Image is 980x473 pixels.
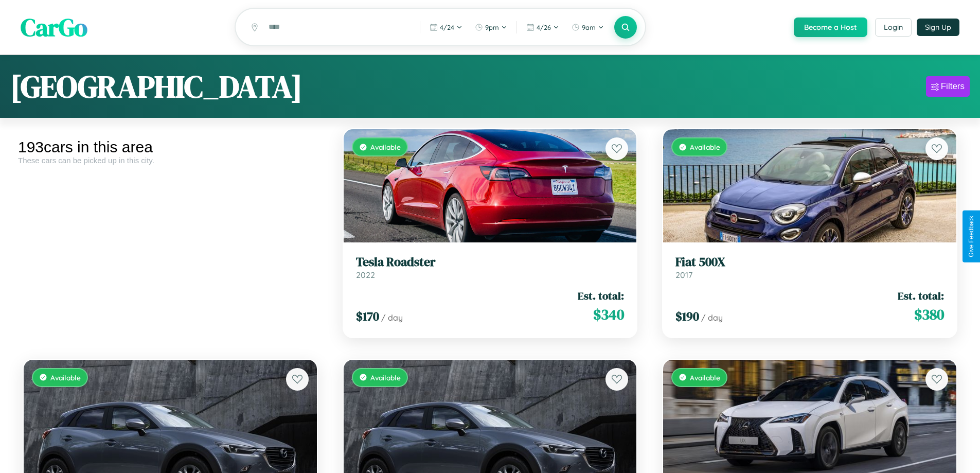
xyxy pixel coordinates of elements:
[356,270,375,280] span: 2022
[370,143,401,151] span: Available
[356,255,625,280] a: Tesla Roadster2022
[578,288,624,303] span: Est. total:
[593,304,624,325] span: $ 340
[675,255,944,270] h3: Fiat 500X
[470,19,512,36] button: 9pm
[898,288,944,303] span: Est. total:
[675,308,699,325] span: $ 190
[690,143,720,151] span: Available
[370,373,401,382] span: Available
[794,17,867,37] button: Become a Host
[914,304,944,325] span: $ 380
[356,255,625,270] h3: Tesla Roadster
[10,65,302,108] h1: [GEOGRAPHIC_DATA]
[917,19,959,36] button: Sign Up
[566,19,609,36] button: 9am
[485,23,499,31] span: 9pm
[875,18,912,37] button: Login
[675,255,944,280] a: Fiat 500X2017
[941,81,965,92] div: Filters
[582,23,596,31] span: 9am
[701,312,723,323] span: / day
[521,19,564,36] button: 4/26
[926,76,970,97] button: Filters
[18,156,323,165] div: These cars can be picked up in this city.
[424,19,468,36] button: 4/24
[690,373,720,382] span: Available
[21,10,87,44] span: CarGo
[50,373,81,382] span: Available
[675,270,692,280] span: 2017
[968,216,975,257] div: Give Feedback
[18,138,323,156] div: 193 cars in this area
[381,312,403,323] span: / day
[356,308,379,325] span: $ 170
[440,23,454,31] span: 4 / 24
[537,23,551,31] span: 4 / 26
